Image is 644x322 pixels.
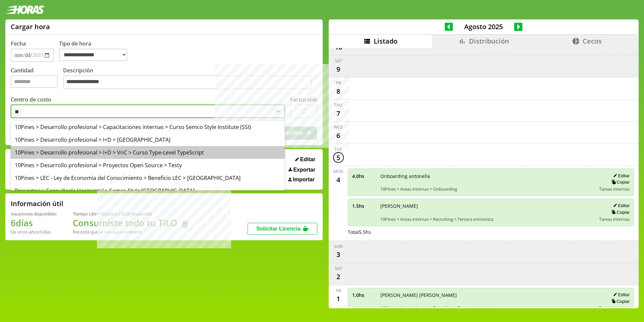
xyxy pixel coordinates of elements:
[333,249,344,260] div: 3
[599,186,630,192] span: Tareas internas
[380,216,595,222] span: 10Pines > Areas internas > Recruiting > Tercera entrevista
[380,292,595,298] span: [PERSON_NAME] [PERSON_NAME]
[609,179,630,185] button: Copiar
[348,229,634,235] div: Total 5.5 hs
[11,75,58,88] input: Cantidad
[334,244,342,249] div: Sun
[380,186,595,192] span: 10Pines > Areas internas > Onboarding
[609,299,630,304] button: Copiar
[609,209,630,215] button: Copiar
[11,159,285,172] div: 10Pines > Desarrollo profesional > Proyectos Open Source > Testy
[333,64,344,74] div: 9
[11,199,63,208] h2: Información útil
[248,223,317,235] button: Solicitar Licencia
[333,130,344,141] div: 6
[333,271,344,282] div: 2
[63,75,312,89] textarea: Descripción
[333,86,344,96] div: 8
[290,96,317,103] label: Facturable
[293,167,315,173] span: Exportar
[63,67,317,91] label: Descripción
[469,37,509,46] span: Distribución
[611,173,630,179] button: Editar
[11,172,285,184] div: 10Pines > LEC - Ley de Economia del Conocimiento > Beneficio LEC > [GEOGRAPHIC_DATA]
[11,217,57,229] h1: 6 días
[11,40,26,47] label: Fecha
[333,169,343,174] div: Mon
[333,174,344,185] div: 4
[11,67,63,91] label: Cantidad
[380,305,595,311] span: 10Pines > Areas internas > Recruiting > Tercera entrevista
[333,294,344,304] div: 1
[286,167,317,173] button: Exportar
[5,5,44,14] img: logotipo
[453,22,514,31] span: Agosto 2025
[300,156,315,163] span: Editar
[11,211,57,217] div: Vacaciones disponibles
[11,146,285,159] div: 10Pines > Desarrollo profesional > I+D > VnC > Curso Type-Level TypeScript
[11,22,50,31] h1: Cargar hora
[59,40,133,62] label: Tipo de hora
[352,203,376,209] span: 1.5 hs
[334,124,343,130] div: Wed
[129,229,142,235] b: Enero
[599,216,630,222] span: Tareas internas
[11,229,57,235] div: De otros años: 0 días
[11,133,285,146] div: 10Pines > Desarrollo profesional > I+D > [GEOGRAPHIC_DATA]
[599,305,630,311] span: Tareas internas
[334,102,342,108] div: Thu
[333,108,344,119] div: 7
[380,173,595,179] span: Onboarding antonella
[336,288,341,294] div: Fri
[352,292,376,298] span: 1.0 hs
[293,156,317,163] button: Editar
[335,58,342,64] div: Sat
[11,184,285,197] div: Proyectos > Consultoría Horizontal > Semco Style [GEOGRAPHIC_DATA]
[335,266,342,271] div: Sat
[256,226,301,232] span: Solicitar Licencia
[73,211,190,217] div: Tiempo Libre Optativo (TiLO) disponible
[334,146,342,152] div: Tue
[611,292,630,298] button: Editar
[611,203,630,208] button: Editar
[380,203,595,209] span: [PERSON_NAME]
[11,121,285,133] div: 10Pines > Desarrollo profesional > Capacitaciones internas > Curso Semco Style Institute (SSI)
[583,37,602,46] span: Cecos
[11,96,51,103] label: Centro de costo
[352,173,376,179] span: 4.0 hs
[333,152,344,163] div: 5
[374,37,397,46] span: Listado
[59,49,127,61] select: Tipo de hora
[336,80,341,86] div: Fri
[73,229,190,235] div: Recordá que se renuevan en
[293,177,315,183] span: Importar
[329,48,639,307] div: scrollable content
[73,217,190,229] h1: Consumiste todo tu TiLO 🍵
